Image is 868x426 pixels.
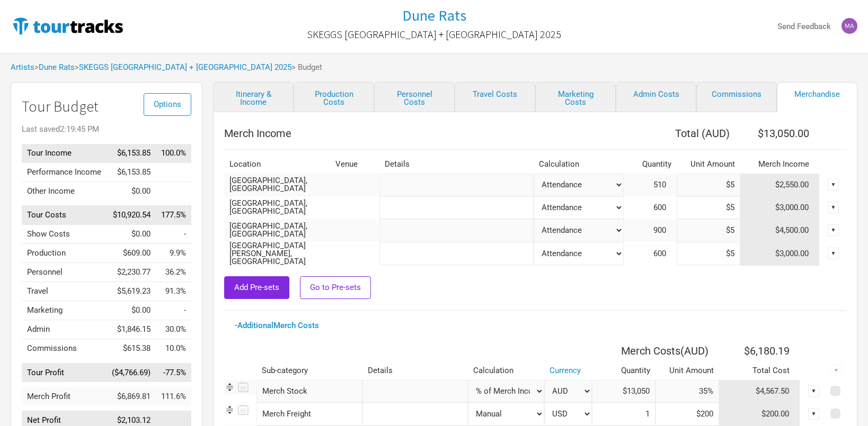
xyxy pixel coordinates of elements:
[234,283,279,292] span: Add Pre-sets
[22,225,107,244] td: Show Costs
[740,242,820,266] td: $3,000.00
[402,7,466,24] a: Dune Rats
[550,366,581,375] a: Currency
[300,276,371,299] button: Go to Pre-sets
[310,283,361,292] span: Go to Pre-sets
[828,202,839,213] div: ▼
[653,180,677,189] span: 510
[107,144,156,163] td: $6,153.85
[808,408,820,420] div: ▼
[740,196,820,219] td: $3,000.00
[455,82,535,112] a: Travel Costs
[156,301,191,320] td: Marketing as % of Tour Income
[592,340,719,361] th: Merch Costs ( AUD )
[22,98,191,115] h1: Tour Budget
[107,282,156,301] td: $5,619.23
[79,62,291,72] a: SKEGGS [GEOGRAPHIC_DATA] + [GEOGRAPHIC_DATA] 2025
[307,29,561,40] h2: SKEGGS [GEOGRAPHIC_DATA] + [GEOGRAPHIC_DATA] 2025
[224,276,289,299] button: Add Pre-sets
[107,263,156,282] td: $2,230.77
[107,162,156,182] td: $6,153.85
[616,82,696,112] a: Admin Costs
[677,155,740,174] th: Unit Amount
[22,339,107,358] td: Commissions
[156,225,191,244] td: Show Costs as % of Tour Income
[656,380,719,403] input: % merch income
[107,225,156,244] td: $0.00
[677,219,740,242] input: per head
[740,219,820,242] td: $4,500.00
[235,321,319,330] a: - Additional Merch Costs
[224,155,330,174] th: Location
[144,93,191,116] button: Options
[22,162,107,182] td: Performance Income
[224,123,624,144] th: Merch Income
[107,320,156,339] td: $1,846.15
[777,82,857,112] a: Merchandise
[379,155,534,174] th: Details
[22,363,107,382] td: Tour Profit
[624,155,677,174] th: Quantity
[224,382,235,393] img: Re-order
[740,155,820,174] th: Merch Income
[534,155,624,174] th: Calculation
[224,219,330,242] td: [GEOGRAPHIC_DATA], [GEOGRAPHIC_DATA]
[107,182,156,201] td: $0.00
[719,380,800,403] td: $4,567.50
[22,182,107,201] td: Other Income
[535,82,616,112] a: Marketing Costs
[39,62,75,72] a: Dune Rats
[156,263,191,282] td: Personnel as % of Tour Income
[777,22,831,31] strong: Send Feedback
[842,18,857,34] img: matt
[11,15,125,37] img: TourTracks
[107,363,156,382] td: ($4,766.69)
[156,182,191,201] td: Other Income as % of Tour Income
[11,62,34,72] a: Artists
[156,282,191,301] td: Travel as % of Tour Income
[828,248,839,259] div: ▼
[828,179,839,191] div: ▼
[256,403,362,425] div: Merch Freight
[696,82,777,112] a: Commissions
[808,385,820,397] div: ▼
[677,196,740,219] input: per head
[22,206,107,225] td: Tour Costs
[22,320,107,339] td: Admin
[677,242,740,265] input: per head
[156,144,191,163] td: Tour Income as % of Tour Income
[719,340,800,361] th: $6,180.19
[224,196,330,219] td: [GEOGRAPHIC_DATA], [GEOGRAPHIC_DATA]
[830,365,842,376] div: ▼
[677,174,740,196] input: per head
[828,224,839,236] div: ▼
[330,155,379,174] th: Venue
[107,339,156,358] td: $615.38
[256,361,362,380] th: Sub-category
[22,144,107,163] td: Tour Income
[374,82,455,112] a: Personnel Costs
[156,162,191,182] td: Performance Income as % of Tour Income
[468,361,544,380] th: Calculation
[624,123,740,144] th: Total ( AUD )
[22,387,107,406] td: Merch Profit
[107,387,156,406] td: $6,869.81
[402,6,466,25] h1: Dune Rats
[224,242,330,266] td: [GEOGRAPHIC_DATA][PERSON_NAME], [GEOGRAPHIC_DATA]
[22,125,191,133] div: Last saved 2:19:45 PM
[107,206,156,225] td: $10,920.54
[75,64,291,71] span: >
[307,23,561,46] a: SKEGGS [GEOGRAPHIC_DATA] + [GEOGRAPHIC_DATA] 2025
[156,339,191,358] td: Commissions as % of Tour Income
[740,174,820,196] td: $2,550.00
[22,282,107,301] td: Travel
[213,82,294,112] a: Itinerary & Income
[740,123,820,144] th: $13,050.00
[156,320,191,339] td: Admin as % of Tour Income
[719,403,800,425] td: $200.00
[653,225,677,235] span: 900
[224,174,330,196] td: [GEOGRAPHIC_DATA], [GEOGRAPHIC_DATA]
[256,380,362,403] div: Merch Stock
[224,404,235,415] img: Re-order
